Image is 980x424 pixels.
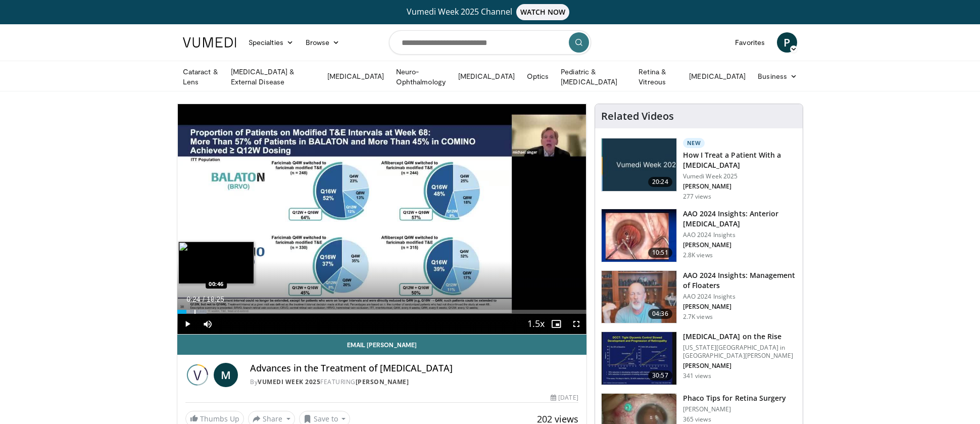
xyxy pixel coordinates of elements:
img: 02d29458-18ce-4e7f-be78-7423ab9bdffd.jpg.150x105_q85_crop-smart_upscale.jpg [602,138,676,191]
img: 4ce8c11a-29c2-4c44-a801-4e6d49003971.150x105_q85_crop-smart_upscale.jpg [602,332,676,385]
h3: [MEDICAL_DATA] on the Rise [683,332,797,342]
span: 30:57 [648,370,672,381]
p: AAO 2024 Insights [683,293,797,301]
h3: How I Treat a Patient With a [MEDICAL_DATA] [683,150,797,170]
span: 04:36 [648,309,672,319]
p: 341 views [683,372,711,380]
input: Search topics, interventions [389,30,591,55]
img: VuMedi Logo [183,37,236,48]
a: Retina & Vitreous [632,67,683,87]
span: / [203,295,205,303]
a: 04:36 AAO 2024 Insights: Management of Floaters AAO 2024 Insights [PERSON_NAME] 2.7K views [601,270,797,324]
a: Browse [300,32,346,53]
a: Optics [521,66,555,86]
img: Vumedi Week 2025 [185,363,210,387]
div: By FEATURING [250,378,578,387]
a: Cataract & Lens [177,67,225,87]
h4: Advances in the Treatment of [MEDICAL_DATA] [250,363,578,374]
video-js: Video Player [177,104,586,335]
img: image.jpeg [178,242,254,284]
h3: AAO 2024 Insights: Management of Floaters [683,270,797,291]
p: [PERSON_NAME] [683,362,797,370]
img: fd942f01-32bb-45af-b226-b96b538a46e6.150x105_q85_crop-smart_upscale.jpg [602,209,676,262]
a: M [214,363,238,387]
h4: Related Videos [601,110,674,122]
p: [PERSON_NAME] [683,405,787,413]
p: 2.7K views [683,313,713,321]
p: AAO 2024 Insights [683,231,797,239]
p: Vumedi Week 2025 [683,172,797,180]
p: [US_STATE][GEOGRAPHIC_DATA] in [GEOGRAPHIC_DATA][PERSON_NAME] [683,344,797,360]
p: [PERSON_NAME] [683,182,797,191]
span: 10:51 [648,248,672,258]
button: Enable picture-in-picture mode [546,314,566,334]
p: 365 views [683,415,711,423]
a: Neuro-Ophthalmology [390,67,452,87]
span: 20:24 [648,177,672,187]
img: 8e655e61-78ac-4b3e-a4e7-f43113671c25.150x105_q85_crop-smart_upscale.jpg [602,271,676,323]
span: WATCH NOW [516,4,570,20]
a: [MEDICAL_DATA] [683,66,752,86]
a: Vumedi Week 2025 ChannelWATCH NOW [184,4,796,20]
button: Playback Rate [526,314,546,334]
a: 10:51 AAO 2024 Insights: Anterior [MEDICAL_DATA] AAO 2024 Insights [PERSON_NAME] 2.8K views [601,209,797,262]
p: New [683,138,705,148]
p: [PERSON_NAME] [683,241,797,249]
a: 20:24 New How I Treat a Patient With a [MEDICAL_DATA] Vumedi Week 2025 [PERSON_NAME] 277 views [601,138,797,201]
a: Business [752,66,803,86]
div: [DATE] [551,393,578,402]
button: Mute [198,314,218,334]
h3: AAO 2024 Insights: Anterior [MEDICAL_DATA] [683,209,797,229]
div: Progress Bar [177,310,586,314]
a: [PERSON_NAME] [356,378,409,386]
a: P [777,32,797,53]
a: Email [PERSON_NAME] [177,335,586,355]
a: [MEDICAL_DATA] [452,66,521,86]
a: Favorites [729,32,771,53]
a: Vumedi Week 2025 [258,378,320,386]
a: [MEDICAL_DATA] [321,66,390,86]
p: 277 views [683,193,711,201]
h3: Phaco Tips for Retina Surgery [683,393,787,403]
span: 18:25 [207,295,224,303]
p: 2.8K views [683,251,713,259]
a: Pediatric & [MEDICAL_DATA] [555,67,632,87]
a: [MEDICAL_DATA] & External Disease [225,67,321,87]
p: [PERSON_NAME] [683,303,797,311]
button: Fullscreen [566,314,586,334]
button: Play [177,314,198,334]
span: 0:24 [186,295,200,303]
a: 30:57 [MEDICAL_DATA] on the Rise [US_STATE][GEOGRAPHIC_DATA] in [GEOGRAPHIC_DATA][PERSON_NAME] [P... [601,332,797,385]
a: Specialties [242,32,300,53]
